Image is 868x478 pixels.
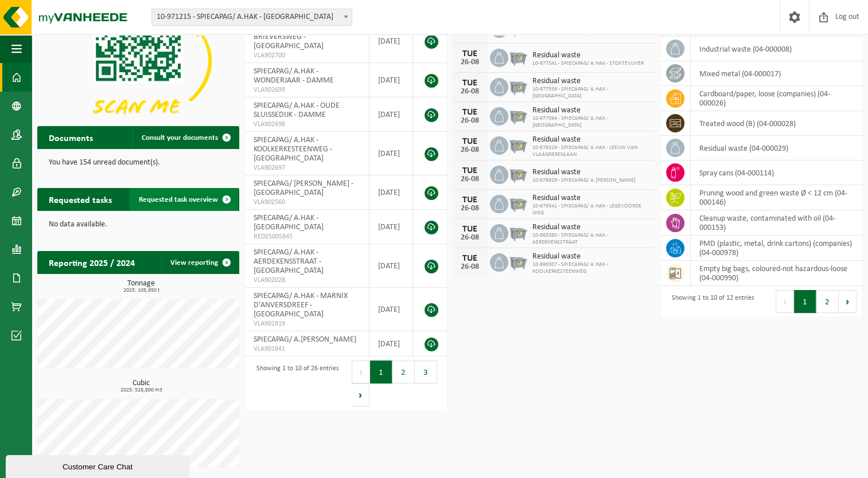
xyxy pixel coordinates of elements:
[839,290,857,313] button: Next
[369,19,413,63] td: [DATE]
[691,86,862,111] td: cardboard/paper, loose (companies) (04-000026)
[369,210,413,244] td: [DATE]
[508,105,528,125] img: WB-2500-GAL-GY-01
[254,276,360,285] span: VLA902028
[142,134,218,142] span: Consult your documents
[691,37,862,61] td: industrial waste (04-000008)
[254,248,324,275] span: SPIECAPAG/ A.HAK - AERDEKENSSTRAAT - [GEOGRAPHIC_DATA]
[532,115,649,129] span: 10-977594 - SPIECAPAG/ A.HAK - [GEOGRAPHIC_DATA]
[458,117,481,125] div: 26-08
[369,288,413,331] td: [DATE]
[254,292,348,319] span: SPIECAPAG/ A.HAK - MARNIX D'ANVERSDREEF - [GEOGRAPHIC_DATA]
[254,23,324,50] span: SPIECAPAG/ A.HAK - BRIEVERSWEG - [GEOGRAPHIC_DATA]
[691,261,862,286] td: empty big bags, coloured-not hazardous-loose (04-000990)
[691,111,862,136] td: treated wood (B) (04-000028)
[254,319,360,328] span: VLA901919
[458,175,481,183] div: 26-08
[254,136,332,163] span: SPIECAPAG/ A.HAK - KOOLKERKESTEENWEG - [GEOGRAPHIC_DATA]
[352,383,369,406] button: Next
[254,214,324,232] span: SPIECAPAG/ A.HAK - [GEOGRAPHIC_DATA]
[508,222,528,242] img: WB-2500-GAL-GY-01
[369,175,413,210] td: [DATE]
[532,177,636,184] span: 10-978929 - SPIECAPAG/ A.[PERSON_NAME]
[458,195,481,205] div: TUE
[458,49,481,58] div: TUE
[508,135,528,154] img: WB-2500-GAL-GY-01
[251,359,339,408] div: Showing 1 to 10 of 26 entries
[691,185,862,210] td: pruning wood and green waste Ø < 12 cm (04-000146)
[666,289,754,314] div: Showing 1 to 10 of 12 entries
[49,159,228,167] p: You have 154 unread document(s).
[532,261,649,275] span: 10-990307 - SPIECAPAG/ A.HAK - KOOLKERKESTEENWEG
[532,106,649,115] span: Residual waste
[532,60,644,67] span: 10-977541 - SPIECAPAG/ A.HAK - STOKTEVIJVER
[458,205,481,213] div: 26-08
[794,290,816,313] button: 1
[691,236,862,261] td: PMD (plastic, metal, drink cartons) (companies) (04-000978)
[508,76,528,96] img: WB-2500-GAL-GY-01
[532,232,649,246] span: 10-983380 - SPIECAPAG/ A.HAK - AERDEKENSSTRAAT
[458,108,481,117] div: TUE
[392,361,415,383] button: 2
[152,9,352,25] span: 10-971215 - SPIECAPAG/ A.HAK - BRUGGE
[532,135,649,144] span: Residual waste
[254,101,340,119] span: SPIECAPAG/ A.HAK - OUDE SLUISSEDIJK - DAMME
[254,344,360,354] span: VLA901841
[254,85,360,95] span: VLA902699
[691,160,862,185] td: spray cans (04-000114)
[254,179,353,197] span: SPIECAPAG/ [PERSON_NAME] - [GEOGRAPHIC_DATA]
[130,188,238,211] a: Requested task overview
[37,251,146,273] h2: Reporting 2025 / 2024
[254,120,360,129] span: VLA902698
[151,9,352,26] span: 10-971215 - SPIECAPAG/ A.HAK - BRUGGE
[532,203,649,217] span: 10-979341 - SPIECAPAG/ A.HAK - LEGEVOORDE WEG
[532,77,649,86] span: Residual waste
[369,132,413,175] td: [DATE]
[458,166,481,175] div: TUE
[458,88,481,96] div: 26-08
[369,331,413,356] td: [DATE]
[369,97,413,132] td: [DATE]
[254,67,334,85] span: SPIECAPAG/ A.HAK - WONDERJAAR - DAMME
[43,280,239,293] h3: Tonnage
[816,290,839,313] button: 2
[43,387,239,393] span: 2025: 528,800 m3
[532,194,649,203] span: Residual waste
[532,51,644,60] span: Residual waste
[532,168,636,177] span: Residual waste
[254,163,360,173] span: VLA902697
[369,244,413,288] td: [DATE]
[139,196,218,203] span: Requested task overview
[458,225,481,234] div: TUE
[691,210,862,236] td: cleanup waste, contaminated with oil (04-000153)
[532,86,649,100] span: 10-977559 - SPIECAPAG/ A.HAK - [GEOGRAPHIC_DATA]
[254,335,356,344] span: SPIECAPAG/ A.[PERSON_NAME]
[458,263,481,271] div: 26-08
[254,198,360,207] span: VLA902560
[369,63,413,97] td: [DATE]
[458,146,481,154] div: 26-08
[37,188,123,210] h2: Requested tasks
[133,126,238,149] a: Consult your documents
[49,221,228,229] p: No data available.
[254,51,360,60] span: VLA902700
[508,193,528,213] img: WB-2500-GAL-GY-01
[352,361,370,383] button: Previous
[458,234,481,242] div: 26-08
[508,252,528,271] img: WB-2500-GAL-GY-01
[415,361,437,383] button: 3
[691,136,862,160] td: residual waste (04-000029)
[508,164,528,183] img: WB-2500-GAL-GY-01
[532,144,649,158] span: 10-978326 - SPIECAPAG/ A.HAK - LEEUW VAN VLAANDERENLAAN
[161,251,238,274] a: View reporting
[6,453,192,478] iframe: chat widget
[532,252,649,261] span: Residual waste
[458,254,481,263] div: TUE
[254,232,360,241] span: RED25005845
[458,137,481,146] div: TUE
[532,223,649,232] span: Residual waste
[43,288,239,293] span: 2025: 105,950 t
[43,379,239,393] h3: Cubic
[776,290,794,313] button: Previous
